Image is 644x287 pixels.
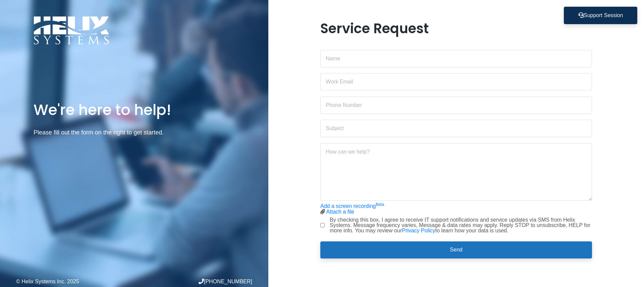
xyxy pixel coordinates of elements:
[330,217,592,233] label: By checking this box, I agree to receive IT support notifications and service updates via SMS fro...
[376,202,384,207] sup: Beta
[320,50,592,67] input: Name
[564,7,637,24] button: Support Session
[320,241,592,259] button: Send
[16,279,134,284] div: © Helix Systems Inc. 2025
[402,228,435,233] a: Privacy Policy
[320,203,384,209] a: Add a screen recordingBeta
[34,100,235,119] h1: We're here to help!
[134,279,252,284] div: [PHONE_NUMBER]
[34,128,235,137] p: Please fill out the form on the right to get started.
[326,209,355,215] a: Attach a file
[320,120,592,137] input: Subject
[320,97,592,114] input: Phone Number
[34,16,109,45] img: Logo
[320,73,592,91] input: Work Email
[320,20,592,37] h1: Service Request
